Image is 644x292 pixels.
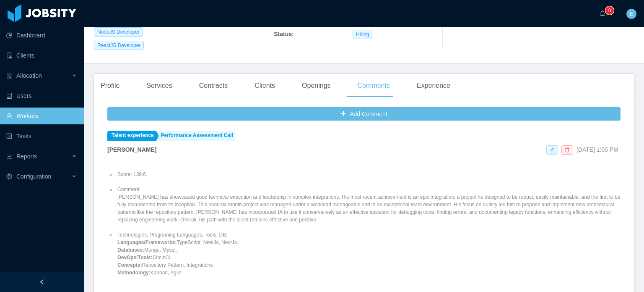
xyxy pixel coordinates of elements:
[117,270,151,276] strong: Methodology:
[107,131,156,141] a: Talent experience
[117,262,142,268] strong: Concepts:
[116,186,621,224] li: Comment: [PERSON_NAME] has showcased good technical execution and leadership in complex integrati...
[16,72,42,79] span: Allocation
[605,6,614,15] sup: 0
[117,255,153,260] strong: DevOps/Tools:
[6,87,77,104] a: icon: robotUsers
[192,74,234,97] div: Contracts
[351,74,397,97] div: Comments
[248,74,282,97] div: Clients
[353,30,372,39] span: Hiring
[295,74,338,97] div: Openings
[550,147,555,153] i: icon: edit
[157,131,235,141] a: Performance Assessment Call
[16,173,51,180] span: Configuration
[629,9,633,19] span: E
[94,27,143,37] span: NodeJS Developer
[6,153,12,159] i: icon: line-chart
[6,47,77,64] a: icon: auditClients
[274,31,293,37] b: Status:
[565,147,570,153] i: icon: delete
[6,174,12,179] i: icon: setting
[117,239,177,245] strong: Languages/Frameworks:
[94,41,144,50] span: ReactJS Developer
[117,247,144,253] strong: Databases:
[107,107,621,121] button: icon: plusAdd Comment
[576,146,618,153] span: [DATE] 1:55 PM
[410,74,457,97] div: Experience
[140,74,179,97] div: Services
[116,171,621,178] li: Score: 139.6
[6,128,77,145] a: icon: profileTasks
[6,73,12,79] i: icon: solution
[600,11,605,16] i: icon: bell
[94,74,126,97] div: Profile
[6,108,77,124] a: icon: userWorkers
[116,231,621,276] li: Technologies, Programing Languages, Tools, DB: TypeScript, NestJs, NextJs. Mongo, Mysql. CircleCI...
[107,146,156,153] strong: [PERSON_NAME]
[16,153,37,160] span: Reports
[6,27,77,44] a: icon: pie-chartDashboard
